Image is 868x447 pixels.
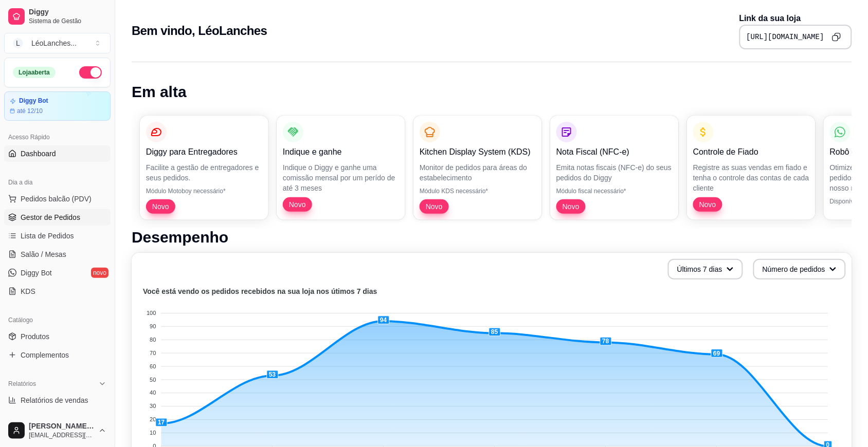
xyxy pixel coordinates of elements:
p: Controle de Fiado [693,146,809,158]
button: Select a team [4,33,111,53]
span: Dashboard [21,148,56,159]
button: Diggy para EntregadoresFacilite a gestão de entregadores e seus pedidos.Módulo Motoboy necessário... [140,116,268,220]
span: Novo [422,201,447,212]
a: Salão / Mesas [4,246,111,263]
div: Loja aberta [13,67,56,78]
article: Diggy Bot [19,97,48,105]
button: Kitchen Display System (KDS)Monitor de pedidos para áreas do estabelecimentoMódulo KDS necessário... [413,116,542,220]
tspan: 30 [150,403,156,409]
p: Monitor de pedidos para áreas do estabelecimento [420,162,536,183]
tspan: 60 [150,363,156,369]
h2: Bem vindo, LéoLanches [132,23,267,39]
p: Nota Fiscal (NFC-e) [556,146,673,158]
p: Registre as suas vendas em fiado e tenha o controle das contas de cada cliente [693,162,809,193]
span: Salão / Mesas [21,249,66,259]
span: Novo [148,201,173,212]
p: Indique e ganhe [283,146,399,158]
article: até 12/10 [17,107,43,115]
p: Indique o Diggy e ganhe uma comissão mensal por um perído de até 3 meses [283,162,399,193]
tspan: 20 [150,417,156,423]
span: Diggy Bot [21,268,52,278]
span: Pedidos balcão (PDV) [21,194,92,204]
a: Diggy Botnovo [4,265,111,281]
button: Últimos 7 dias [668,259,743,280]
span: Novo [695,199,720,210]
p: Diggy para Entregadores [146,146,262,158]
pre: [URL][DOMAIN_NAME] [747,32,824,42]
button: Alterar Status [79,66,102,79]
div: Catálogo [4,312,111,328]
p: Link da sua loja [739,12,852,25]
span: Relatório de clientes [21,414,86,424]
tspan: 90 [150,323,156,329]
div: Acesso Rápido [4,129,111,145]
a: Gestor de Pedidos [4,209,111,226]
button: Número de pedidos [753,259,846,280]
a: Produtos [4,328,111,345]
span: Lista de Pedidos [21,231,74,241]
h1: Desempenho [132,228,852,247]
span: Relatórios [8,380,36,388]
span: [PERSON_NAME] geral [29,422,94,431]
button: Pedidos balcão (PDV) [4,191,111,207]
span: Produtos [21,331,49,342]
a: Lista de Pedidos [4,228,111,244]
tspan: 40 [150,390,156,396]
span: Complementos [21,350,69,360]
span: Relatórios de vendas [21,395,88,405]
p: Módulo Motoboy necessário* [146,187,262,195]
button: [PERSON_NAME] geral[EMAIL_ADDRESS][DOMAIN_NAME] [4,418,111,443]
a: Dashboard [4,145,111,162]
span: KDS [21,286,35,296]
span: Sistema de Gestão [29,17,106,25]
span: [EMAIL_ADDRESS][DOMAIN_NAME] [29,431,94,439]
div: Dia a dia [4,174,111,191]
a: DiggySistema de Gestão [4,4,111,29]
span: Novo [285,199,310,210]
a: Relatórios de vendas [4,392,111,408]
tspan: 50 [150,377,156,383]
h1: Em alta [132,83,852,101]
p: Kitchen Display System (KDS) [420,146,536,158]
text: Você está vendo os pedidos recebidos na sua loja nos útimos 7 dias [143,288,377,296]
tspan: 70 [150,350,156,356]
a: KDS [4,283,111,300]
p: Facilite a gestão de entregadores e seus pedidos. [146,162,262,183]
div: LéoLanches ... [31,38,77,48]
span: L [13,38,23,48]
span: Diggy [29,8,106,17]
tspan: 10 [150,430,156,436]
p: Módulo fiscal necessário* [556,187,673,195]
button: Controle de FiadoRegistre as suas vendas em fiado e tenha o controle das contas de cada clienteNovo [687,116,816,220]
span: Gestor de Pedidos [21,212,80,222]
span: Novo [558,201,584,212]
a: Relatório de clientes [4,411,111,427]
tspan: 100 [147,310,156,316]
button: Nota Fiscal (NFC-e)Emita notas fiscais (NFC-e) do seus pedidos do DiggyMódulo fiscal necessário*Novo [550,116,679,220]
button: Copy to clipboard [828,29,845,45]
button: Indique e ganheIndique o Diggy e ganhe uma comissão mensal por um perído de até 3 mesesNovo [277,116,405,220]
p: Emita notas fiscais (NFC-e) do seus pedidos do Diggy [556,162,673,183]
a: Diggy Botaté 12/10 [4,91,111,121]
p: Módulo KDS necessário* [420,187,536,195]
tspan: 80 [150,337,156,343]
a: Complementos [4,347,111,363]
